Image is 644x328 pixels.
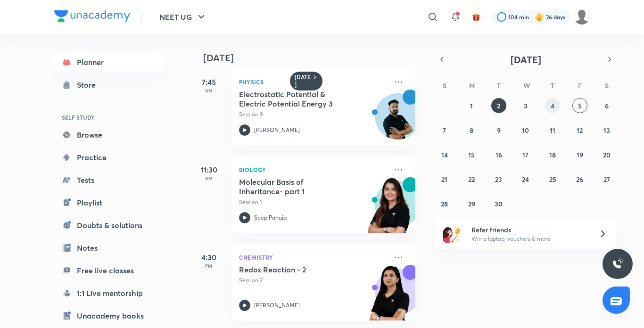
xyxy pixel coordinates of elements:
button: September 27, 2025 [599,172,614,187]
abbr: Friday [578,81,582,90]
button: September 22, 2025 [464,172,479,187]
span: [DATE] [511,53,541,66]
abbr: September 26, 2025 [576,175,583,184]
div: Store [77,79,101,90]
img: unacademy [363,177,415,242]
img: avatar [472,13,480,21]
button: September 6, 2025 [599,98,614,113]
p: Biology [239,164,387,175]
h5: Electrostatic Potential & Electric Potential Energy 3 [239,90,356,108]
img: streak [535,12,544,22]
button: September 12, 2025 [572,123,587,138]
h4: [DATE] [203,52,425,64]
a: 1:1 Live mentorship [54,284,164,303]
p: [PERSON_NAME] [254,301,300,310]
button: September 29, 2025 [464,196,479,211]
abbr: September 30, 2025 [495,199,503,208]
abbr: September 22, 2025 [468,175,475,184]
abbr: September 2, 2025 [497,101,500,110]
abbr: September 3, 2025 [524,101,528,110]
p: PM [190,263,228,269]
abbr: September 28, 2025 [441,199,448,208]
button: September 8, 2025 [464,123,479,138]
a: Playlist [54,193,164,212]
abbr: September 25, 2025 [549,175,556,184]
abbr: September 23, 2025 [495,175,502,184]
button: September 15, 2025 [464,147,479,162]
abbr: September 10, 2025 [522,126,529,135]
button: September 21, 2025 [437,172,452,187]
button: September 25, 2025 [545,172,560,187]
button: September 23, 2025 [491,172,506,187]
abbr: September 13, 2025 [603,126,610,135]
h6: Refer friends [471,225,587,235]
abbr: Tuesday [497,81,501,90]
p: Session 1 [239,198,387,206]
button: September 4, 2025 [545,98,560,113]
button: September 16, 2025 [491,147,506,162]
abbr: September 12, 2025 [577,126,583,135]
abbr: September 7, 2025 [443,126,446,135]
h6: [DATE] [295,74,311,89]
p: Seep Pahuja [254,213,287,222]
abbr: September 8, 2025 [470,126,473,135]
button: September 26, 2025 [572,172,587,187]
img: Barsha Singh [574,9,590,25]
p: Session 9 [239,110,387,119]
abbr: September 15, 2025 [468,150,475,159]
abbr: September 11, 2025 [550,126,555,135]
button: September 10, 2025 [518,123,533,138]
button: September 24, 2025 [518,172,533,187]
a: Tests [54,171,164,189]
abbr: September 20, 2025 [603,150,611,159]
button: September 19, 2025 [572,147,587,162]
a: Unacademy books [54,306,164,325]
h5: 11:30 [190,164,228,175]
button: September 28, 2025 [437,196,452,211]
button: September 9, 2025 [491,123,506,138]
abbr: September 16, 2025 [495,150,502,159]
button: September 17, 2025 [518,147,533,162]
button: September 7, 2025 [437,123,452,138]
a: Free live classes [54,261,164,280]
abbr: September 9, 2025 [497,126,501,135]
abbr: September 24, 2025 [522,175,529,184]
p: [PERSON_NAME] [254,126,300,134]
p: AM [190,175,228,181]
p: Chemistry [239,252,387,263]
button: September 2, 2025 [491,98,506,113]
abbr: Saturday [605,81,609,90]
button: September 5, 2025 [572,98,587,113]
abbr: September 27, 2025 [603,175,610,184]
abbr: Sunday [443,81,446,90]
p: AM [190,88,228,93]
a: Planner [54,53,164,72]
a: Notes [54,238,164,257]
button: [DATE] [448,53,603,66]
abbr: September 5, 2025 [578,101,582,110]
h6: SELF STUDY [54,109,164,125]
h5: Molecular Basis of Inheritance- part 1 [239,177,356,196]
p: Win a laptop, vouchers & more [471,235,587,243]
a: Store [54,75,164,94]
h5: 4:30 [190,252,228,263]
h5: 7:45 [190,76,228,88]
button: September 3, 2025 [518,98,533,113]
abbr: September 17, 2025 [522,150,528,159]
button: September 14, 2025 [437,147,452,162]
button: avatar [469,9,484,25]
button: NEET UG [154,8,213,26]
p: Session 2 [239,276,387,285]
abbr: September 6, 2025 [605,101,609,110]
abbr: Wednesday [523,81,530,90]
img: Avatar [375,98,421,144]
button: September 20, 2025 [599,147,614,162]
abbr: Thursday [551,81,554,90]
abbr: September 14, 2025 [441,150,448,159]
h5: Redox Reaction - 2 [239,265,356,274]
button: September 1, 2025 [464,98,479,113]
a: Company Logo [54,10,130,24]
button: September 30, 2025 [491,196,506,211]
a: Doubts & solutions [54,216,164,235]
p: Physics [239,76,387,88]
